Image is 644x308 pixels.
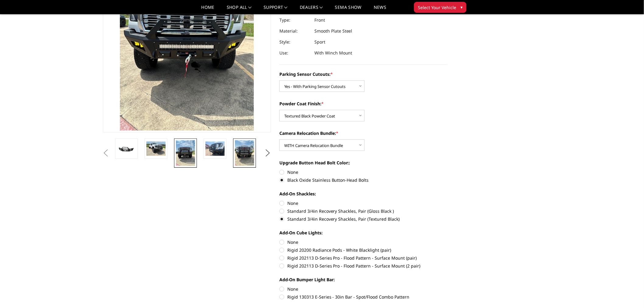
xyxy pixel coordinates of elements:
[279,159,447,166] label: Upgrade Button Head Bolt Color::
[279,47,310,58] dt: Use:
[279,263,447,269] label: Rigid 202113 D-Series Pro - Flood Pattern - Surface Mount (2 pair)
[264,5,288,14] a: Support
[201,5,215,14] a: Home
[314,37,325,47] dd: Sport
[235,140,254,166] img: 2024-2025 GMC 2500-3500 - A2 Series - Sport Front Bumper (winch mount)
[279,37,310,47] dt: Style:
[279,169,447,175] label: None
[263,149,272,158] button: Next
[146,142,166,156] img: 2024-2025 GMC 2500-3500 - A2 Series - Sport Front Bumper (winch mount)
[279,229,447,236] label: Add-On Cube Lights:
[279,191,447,197] label: Add-On Shackles:
[279,15,310,26] dt: Type:
[279,216,447,222] label: Standard 3/4in Recovery Shackles, Pair (Textured Black)
[279,255,447,261] label: Rigid 202113 D-Series Pro - Flood Pattern - Surface Mount (pair)
[279,71,447,77] label: Parking Sensor Cutouts:
[314,26,352,37] dd: Smooth Plate Steel
[279,276,447,283] label: Add-On Bumper Light Bar:
[101,149,110,158] button: Previous
[117,144,136,153] img: 2024-2025 GMC 2500-3500 - A2 Series - Sport Front Bumper (winch mount)
[374,5,386,14] a: News
[279,286,447,292] label: None
[227,5,251,14] a: shop all
[176,140,195,166] img: 2024-2025 GMC 2500-3500 - A2 Series - Sport Front Bumper (winch mount)
[279,130,447,136] label: Camera Relocation Bundle:
[279,177,447,183] label: Black Oxide Stainless Button-Head Bolts
[460,4,463,10] span: ▾
[335,5,362,14] a: SEMA Show
[279,294,447,300] label: Rigid 130313 E-Series - 30in Bar - Spot/Flood Combo Pattern
[418,4,456,11] span: Select Your Vehicle
[279,239,447,245] label: None
[279,26,310,37] dt: Material:
[414,2,467,13] button: Select Your Vehicle
[300,5,323,14] a: Dealers
[279,208,447,214] label: Standard 3/4in Recovery Shackles, Pair (Gloss Black )
[205,142,225,156] img: 2024-2025 GMC 2500-3500 - A2 Series - Sport Front Bumper (winch mount)
[614,279,644,308] iframe: Chat Widget
[279,247,447,253] label: Rigid 20200 Radiance Pods - White Blacklight (pair)
[314,15,325,26] dd: Front
[279,200,447,206] label: None
[279,100,447,107] label: Powder Coat Finish:
[314,47,352,58] dd: With Winch Mount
